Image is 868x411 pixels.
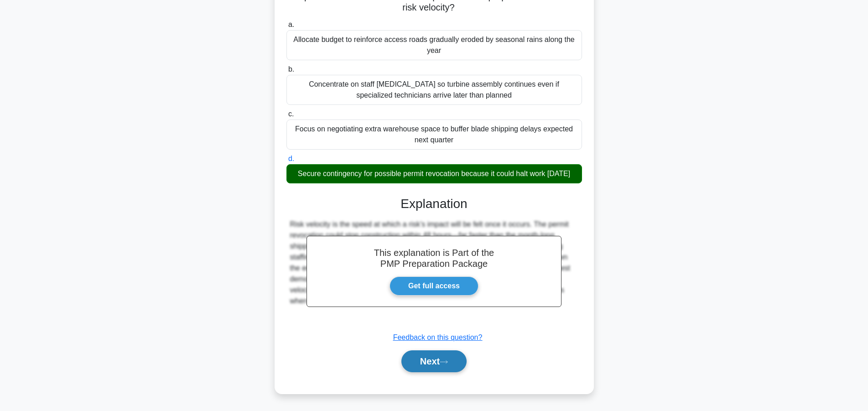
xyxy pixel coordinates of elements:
[286,120,582,150] div: Focus on negotiating extra warehouse space to buffer blade shipping delays expected next quarter
[288,65,294,73] span: b.
[390,276,478,296] a: Get full access
[286,75,582,105] div: Concentrate on staff [MEDICAL_DATA] so turbine assembly continues even if specialized technicians...
[288,155,294,162] span: d.
[290,219,578,307] div: Risk velocity is the speed at which a risk’s impact will be felt once it occurs. The permit revoc...
[286,30,582,60] div: Allocate budget to reinforce access roads gradually eroded by seasonal rains along the year
[286,164,582,183] div: Secure contingency for possible permit revocation because it could halt work [DATE]
[292,196,577,212] h3: Explanation
[401,350,467,372] button: Next
[288,21,294,28] span: a.
[288,110,294,118] span: c.
[393,333,483,341] a: Feedback on this question?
